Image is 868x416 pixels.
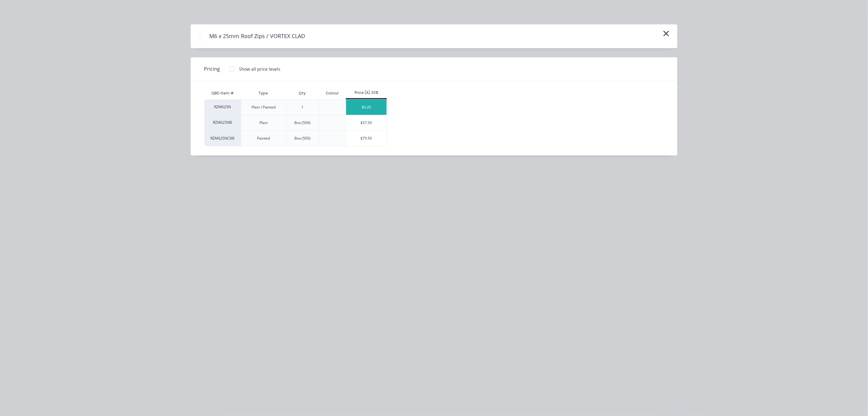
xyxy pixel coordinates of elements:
div: Plain [259,120,268,126]
div: Box (500) [294,120,311,126]
div: Painted [257,136,270,141]
div: Show all price levels [239,66,280,72]
div: QBO Item # [204,87,241,99]
div: RZM625N [204,99,241,115]
div: Plain / Painted [252,105,276,110]
div: Colour [321,86,344,101]
h4: M6 x 25mm Roof Zips / VORTEX CLAD [200,30,314,42]
div: Box (500) [294,136,311,141]
div: $79.50 [346,131,387,146]
div: $57.50 [346,115,387,130]
div: Type [254,86,273,101]
div: Qty [294,86,311,101]
div: Price (A) 20% [346,90,387,95]
span: Pricing [204,65,220,73]
div: 1 [301,105,304,110]
div: RZM625NCBB [204,130,241,146]
div: $0.20 [346,100,387,115]
div: RZM625NB [204,115,241,130]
